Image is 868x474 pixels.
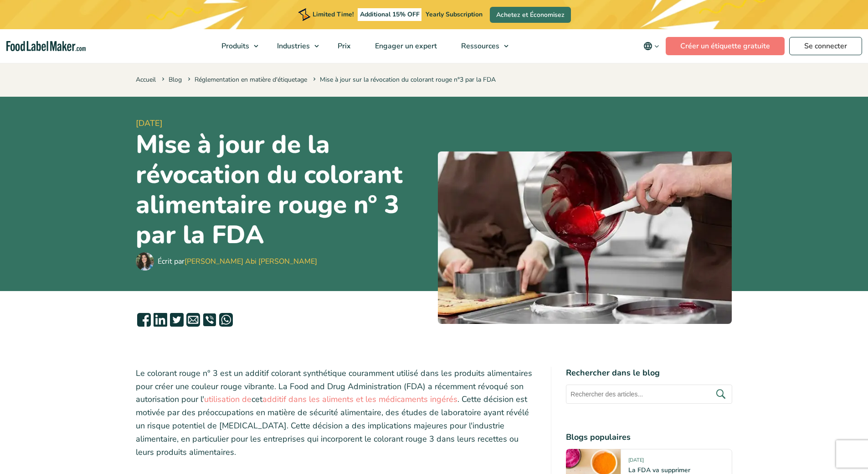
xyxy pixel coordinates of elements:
[449,29,513,63] a: Ressources
[204,394,252,405] a: utilisation de
[789,37,862,55] a: Se connecter
[274,41,311,51] span: Industries
[136,367,537,459] p: Le colorant rouge n° 3 est un additif colorant synthétique couramment utilisé dans les produits a...
[219,41,250,51] span: Produits
[265,29,324,63] a: Industries
[628,457,644,467] span: [DATE]
[566,385,732,404] input: Rechercher des articles...
[136,75,156,84] a: Accueil
[185,256,317,266] a: [PERSON_NAME] Abi [PERSON_NAME]
[458,41,500,51] span: Ressources
[169,75,182,84] a: Blog
[262,394,457,405] a: additif dans les aliments et les médicaments ingérés
[426,10,483,19] span: Yearly Subscription
[313,10,354,19] span: Limited Time!
[566,431,732,443] h4: Blogs populaires
[666,37,785,55] a: Créer un étiquette gratuite
[490,7,571,23] a: Achetez et Économisez
[136,130,431,250] h1: Mise à jour de la révocation du colorant alimentaire rouge n° 3 par la FDA
[358,8,422,21] span: Additional 15% OFF
[136,252,154,271] img: Maria Abi Hanna - Étiquetage alimentaire
[158,256,317,267] div: Écrit par
[195,75,307,84] a: Réglementation en matière d'étiquetage
[363,29,447,63] a: Engager un expert
[566,367,732,379] h4: Rechercher dans le blog
[372,41,438,51] span: Engager un expert
[335,41,352,51] span: Prix
[136,117,431,130] span: [DATE]
[326,29,361,63] a: Prix
[311,75,496,84] span: Mise à jour sur la révocation du colorant rouge n°3 par la FDA
[210,29,263,63] a: Produits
